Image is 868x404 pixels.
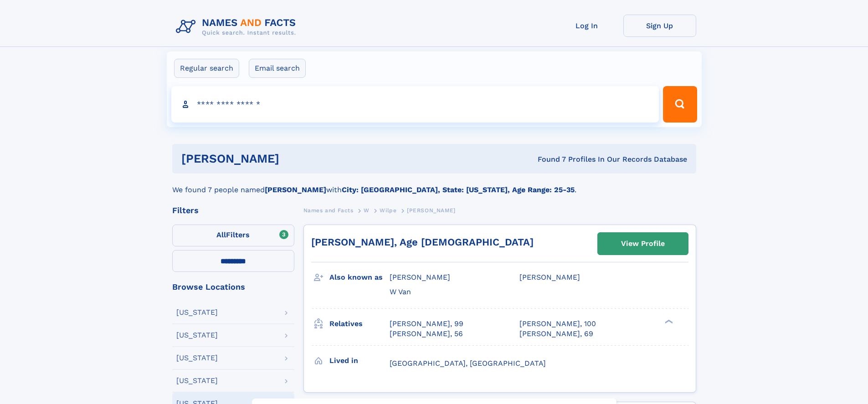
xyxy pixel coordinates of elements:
b: [PERSON_NAME] [265,185,326,194]
a: [PERSON_NAME], 69 [519,329,593,339]
div: [US_STATE] [176,309,218,316]
label: Email search [249,59,306,78]
div: Filters [172,206,294,215]
span: W Van [390,287,411,296]
a: Log In [550,15,623,37]
h3: Relatives [329,316,390,332]
div: [US_STATE] [176,332,218,339]
span: W [364,207,370,214]
b: City: [GEOGRAPHIC_DATA], State: [US_STATE], Age Range: 25-35 [342,185,575,194]
div: Browse Locations [172,283,294,291]
span: [PERSON_NAME] [390,273,450,281]
span: [PERSON_NAME] [407,207,456,214]
a: [PERSON_NAME], 100 [519,319,596,329]
button: Search Button [663,86,697,123]
a: View Profile [598,233,688,255]
a: [PERSON_NAME], 99 [390,319,463,329]
input: search input [171,86,659,123]
label: Regular search [174,59,239,78]
a: Wilpe [380,205,396,216]
div: We found 7 people named with . [172,174,696,195]
div: [US_STATE] [176,377,218,384]
span: All [216,230,226,239]
div: Found 7 Profiles In Our Records Database [408,154,687,164]
div: View Profile [621,233,665,254]
a: Names and Facts [303,205,354,216]
img: Logo Names and Facts [172,15,303,39]
a: [PERSON_NAME], Age [DEMOGRAPHIC_DATA] [311,236,534,248]
a: W [364,205,370,216]
label: Filters [172,225,294,246]
span: [PERSON_NAME] [519,273,580,281]
h1: [PERSON_NAME] [181,153,409,164]
span: [GEOGRAPHIC_DATA], [GEOGRAPHIC_DATA] [390,359,546,368]
h3: Also known as [329,270,390,285]
h3: Lived in [329,353,390,368]
div: [US_STATE] [176,354,218,362]
span: Wilpe [380,207,396,214]
div: ❯ [663,318,673,324]
a: Sign Up [623,15,696,37]
a: [PERSON_NAME], 56 [390,329,463,339]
